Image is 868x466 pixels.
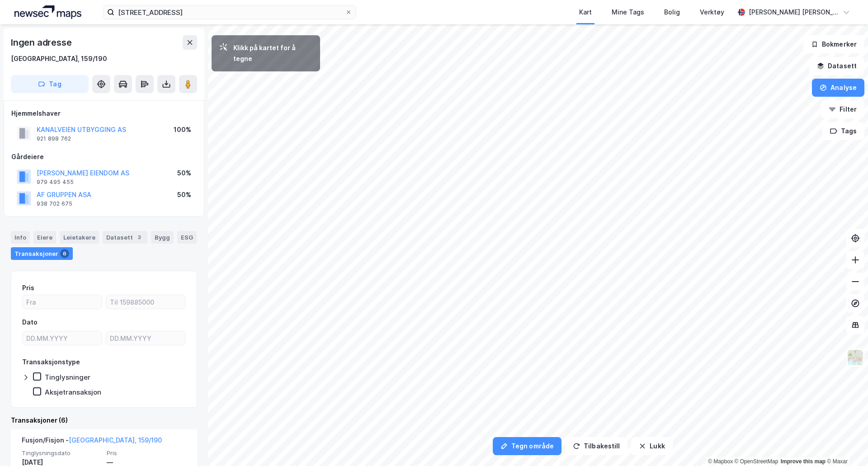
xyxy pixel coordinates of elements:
span: Tinglysningsdato [22,449,101,457]
div: Aksjetransaksjon [45,388,101,396]
input: DD.MM.YYYY [106,331,185,345]
a: Mapbox [708,458,733,465]
button: Tegn område [493,437,561,455]
div: 938 702 675 [37,200,72,207]
button: Tags [822,122,864,140]
div: Pris [22,282,34,293]
div: 100% [174,124,191,135]
div: 50% [177,189,191,200]
div: 3 [135,233,144,242]
div: Leietakere [60,231,99,244]
div: Dato [22,317,38,328]
div: ESG [177,231,197,244]
div: 921 898 762 [37,135,71,142]
a: Improve this map [781,458,826,465]
div: Tinglysninger [45,373,90,381]
div: Verktøy [700,7,724,18]
a: [GEOGRAPHIC_DATA], 159/190 [69,436,162,444]
div: Kontrollprogram for chat [823,423,868,466]
div: Info [11,231,30,244]
div: Gårdeiere [11,151,197,162]
input: DD.MM.YYYY [23,331,102,345]
button: Tag [11,75,89,93]
div: Fusjon/Fisjon - [22,435,162,449]
button: Tilbakestill [565,437,627,455]
span: Pris [107,449,186,457]
button: Bokmerker [803,35,864,53]
div: 50% [177,168,191,179]
div: Transaksjoner (6) [11,415,197,426]
div: Transaksjoner [11,247,73,260]
div: Transaksjonstype [22,357,80,367]
a: OpenStreetMap [735,458,778,465]
div: Bygg [151,231,174,244]
div: 979 495 455 [37,179,74,186]
div: [PERSON_NAME] [PERSON_NAME] [749,7,839,18]
button: Filter [821,100,864,118]
input: Til 159885000 [106,295,185,309]
div: Hjemmelshaver [11,108,197,119]
div: Bolig [664,7,680,18]
img: logo.a4113a55bc3d86da70a041830d287a7e.svg [14,5,81,19]
div: Ingen adresse [11,35,73,50]
div: Kart [579,7,592,18]
button: Lukk [631,437,672,455]
input: Søk på adresse, matrikkel, gårdeiere, leietakere eller personer [114,5,345,19]
button: Datasett [809,57,864,75]
div: Klikk på kartet for å tegne [233,42,313,64]
div: Datasett [103,231,147,244]
div: 6 [60,249,69,258]
iframe: Chat Widget [823,423,868,466]
img: Z [847,349,864,366]
button: Analyse [812,79,864,97]
div: Mine Tags [612,7,644,18]
div: [GEOGRAPHIC_DATA], 159/190 [11,53,107,64]
input: Fra [23,295,102,309]
div: Eiere [33,231,56,244]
